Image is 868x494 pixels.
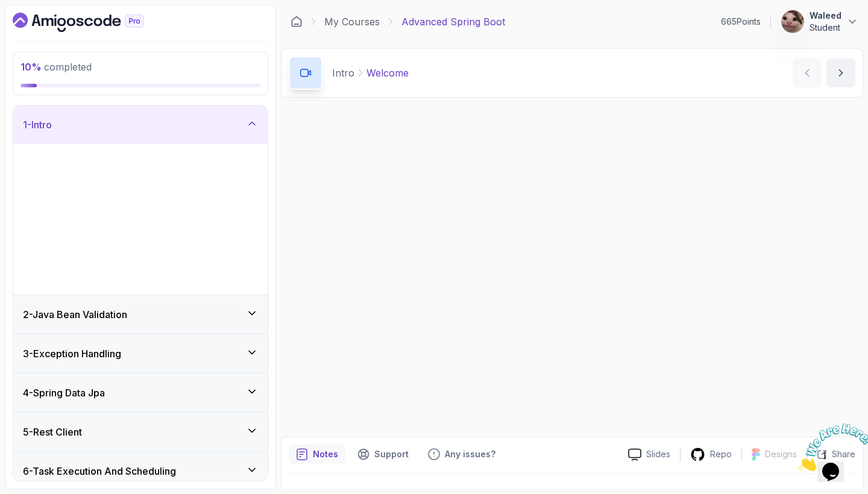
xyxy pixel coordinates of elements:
[13,105,268,144] button: 1-Intro
[366,66,409,80] p: Welcome
[289,445,345,464] button: notes button
[721,16,761,28] p: 665 Points
[20,61,92,73] span: completed
[13,334,268,373] button: 3-Exception Handling
[781,10,858,34] button: user profile imageWaleedStudent
[23,464,176,478] h3: 6 - Task Execution And Scheduling
[710,448,732,460] p: Repo
[810,22,841,34] p: Student
[5,5,80,52] img: Chat attention grabber
[13,295,268,334] button: 2-Java Bean Validation
[5,5,10,15] span: 1
[13,413,268,451] button: 5-Rest Client
[401,14,505,29] p: Advanced Spring Boot
[421,445,503,464] button: Feedback button
[681,447,741,462] a: Repo
[291,16,303,28] a: Dashboard
[374,448,409,460] p: Support
[23,425,82,439] h3: 5 - Rest Client
[13,374,268,412] button: 4-Spring Data Jpa
[313,448,338,460] p: Notes
[23,117,52,132] h3: 1 - Intro
[826,58,855,87] button: next content
[23,307,127,322] h3: 2 - Java Bean Validation
[324,14,380,29] a: My Courses
[20,61,42,73] span: 10 %
[781,10,804,33] img: user profile image
[793,419,868,476] iframe: chat widget
[646,448,670,460] p: Slides
[13,13,172,32] a: Dashboard
[793,58,822,87] button: previous content
[618,448,680,461] a: Slides
[23,346,121,361] h3: 3 - Exception Handling
[765,448,797,460] p: Designs
[13,452,268,490] button: 6-Task Execution And Scheduling
[23,386,105,400] h3: 4 - Spring Data Jpa
[350,445,416,464] button: Support button
[332,66,354,80] p: Intro
[810,10,841,22] p: Waleed
[445,448,495,460] p: Any issues?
